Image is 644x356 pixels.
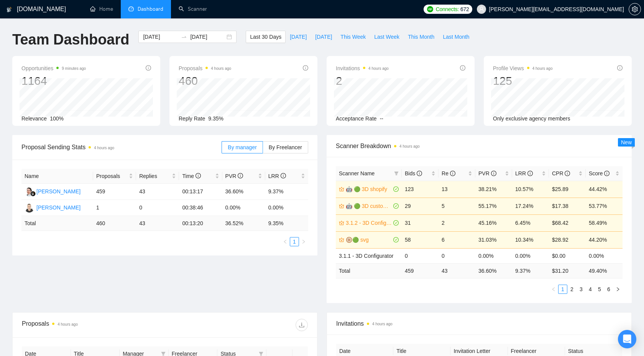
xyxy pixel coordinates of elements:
button: setting [629,3,641,15]
span: to [181,34,187,40]
td: 31.03% [475,231,512,248]
button: Last 30 Days [246,31,286,43]
a: 1 [290,237,299,246]
span: filter [161,351,166,356]
span: right [301,239,306,244]
time: 4 hours ago [372,322,393,326]
td: 2 [439,214,475,231]
span: Dashboard [138,6,163,12]
time: 4 hours ago [58,322,78,326]
a: 4 [586,285,595,293]
button: left [549,285,558,294]
span: Last Month [443,33,469,41]
span: info-circle [604,171,609,176]
span: Time [182,173,200,179]
li: 5 [595,285,604,294]
td: 43 [136,184,179,200]
td: 0.00% [512,248,549,263]
td: Total [21,216,93,231]
button: download [296,319,308,331]
span: left [283,239,287,244]
span: check-circle [393,237,399,242]
td: 36.52 % [222,216,265,231]
span: Last Week [374,33,399,41]
td: Total [336,263,402,278]
td: 0 [439,248,475,263]
span: Connects: [436,5,459,13]
input: Start date [143,33,178,41]
span: user [479,7,484,12]
span: Replies [139,172,170,180]
span: Scanner Name [339,170,375,176]
td: 58 [402,231,439,248]
th: Proposals [93,169,136,184]
td: 10.57% [512,181,549,198]
img: gigradar-bm.png [30,191,36,196]
button: left [281,237,290,246]
td: $68.42 [549,214,586,231]
td: 49.40 % [586,263,623,278]
span: info-circle [303,65,308,71]
span: check-circle [393,220,399,226]
td: 1 [93,200,136,216]
span: LRR [515,170,533,176]
button: [DATE] [311,31,336,43]
span: crown [339,203,344,209]
li: Previous Page [281,237,290,246]
span: info-circle [565,171,570,176]
td: $28.92 [549,231,586,248]
a: homeHome [90,6,113,12]
td: 43 [136,216,179,231]
div: Proposals [22,319,165,331]
td: 00:13:17 [179,184,222,200]
img: MK [25,187,34,196]
li: 6 [604,285,613,294]
td: 460 [93,216,136,231]
td: 0.00% [475,248,512,263]
span: PVR [225,173,243,179]
td: 10.34% [512,231,549,248]
span: left [551,287,556,292]
td: $ 31.20 [549,263,586,278]
span: info-circle [195,173,201,178]
img: upwork-logo.png [427,6,433,12]
td: 43 [439,263,475,278]
span: filter [393,168,400,179]
div: 2 [336,74,389,88]
time: 4 hours ago [211,66,231,71]
span: filter [259,351,263,356]
span: swap-right [181,34,187,40]
span: Opportunities [21,64,86,73]
a: 1 [559,285,567,293]
span: Profile Views [493,64,553,73]
span: PVR [478,170,496,176]
td: 0.00% [265,200,308,216]
div: [PERSON_NAME] [36,187,80,196]
td: 44.42% [586,181,623,198]
li: 1 [290,237,299,246]
td: $0.00 [549,248,586,263]
button: This Month [404,31,439,43]
input: End date [190,33,225,41]
td: 17.24% [512,198,549,214]
span: Reply Rate [179,115,205,122]
a: MK[PERSON_NAME] [25,188,80,194]
td: 0 [136,200,179,216]
span: Bids [405,170,422,176]
td: 0 [402,248,439,263]
td: 5 [439,198,475,214]
td: 00:13:20 [179,216,222,231]
span: -- [380,115,383,122]
a: 5 [595,285,604,293]
td: 13 [439,181,475,198]
div: 125 [493,74,553,88]
td: 459 [93,184,136,200]
a: AM[PERSON_NAME] [25,204,80,210]
time: 4 hours ago [532,66,553,71]
span: Scanner Breakdown [336,141,623,151]
span: Re [442,170,455,176]
td: 29 [402,198,439,214]
td: $17.38 [549,198,586,214]
span: 672 [460,5,469,13]
span: info-circle [417,171,422,176]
